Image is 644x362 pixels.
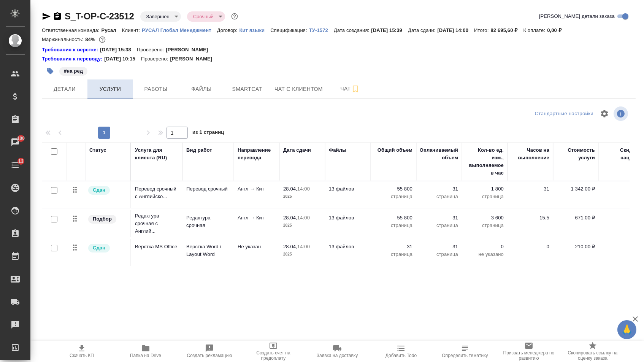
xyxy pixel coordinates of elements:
[141,55,170,63] p: Проверено:
[533,108,595,120] div: split button
[283,222,321,229] p: 2025
[420,146,458,162] div: Оплачиваемый объем
[50,341,114,362] button: Скачать КП
[466,243,504,251] p: 0
[59,67,88,74] span: на ред
[140,11,181,22] div: Завершен
[104,55,141,63] p: [DATE] 10:15
[166,46,214,54] p: [PERSON_NAME]
[64,67,83,75] p: #на ред
[508,181,553,208] td: 31
[603,243,641,251] p: 0 %
[114,341,178,362] button: Папка на Drive
[283,186,297,192] p: 28.04,
[230,11,240,21] button: Доп статусы указывают на важность/срочность заказа
[466,193,504,200] p: страница
[42,12,51,21] button: Скопировать ссылку для ЯМессенджера
[274,84,323,94] span: Чат с клиентом
[371,27,408,33] p: [DATE] 15:39
[122,27,142,33] p: Клиент:
[42,55,104,63] div: Нажми, чтобы открыть папку с инструкцией
[2,133,29,152] a: 100
[332,84,368,94] span: Чат
[466,251,504,258] p: не указано
[374,214,412,222] p: 55 800
[238,146,276,162] div: Направление перевода
[620,322,633,338] span: 🙏
[283,146,311,154] div: Дата сдачи
[297,186,310,192] p: 14:00
[385,353,417,358] span: Добавить Todo
[85,37,97,42] p: 84%
[420,193,458,200] p: страница
[378,146,412,154] div: Общий объем
[186,146,212,154] div: Вид работ
[466,146,504,177] div: Кол-во ед. изм., выполняемое в час
[297,215,310,221] p: 14:00
[437,27,474,33] p: [DATE] 14:00
[557,243,595,251] p: 210,00 ₽
[239,27,270,33] a: Кит языки
[329,214,367,222] p: 13 файлов
[491,27,523,33] p: 82 695,60 ₽
[142,27,217,33] a: РУСАЛ Глобал Менеджмент
[135,243,179,251] p: Верстка MS Office
[186,243,230,258] p: Верстка Word / Layout Word
[334,27,371,33] p: Дата создания:
[374,251,412,258] p: страница
[283,251,321,258] p: 2025
[351,84,360,94] svg: Подписаться
[142,27,217,33] p: РУСАЛ Глобал Менеджмент
[408,27,437,33] p: Дата сдачи:
[374,193,412,200] p: страница
[374,243,412,251] p: 31
[508,210,553,237] td: 15.5
[603,146,641,162] div: Скидка / наценка
[283,193,321,200] p: 2025
[186,185,230,193] p: Перевод срочный
[92,84,128,94] span: Услуги
[46,84,83,94] span: Детали
[565,350,620,361] span: Скопировать ссылку на оценку заказа
[42,63,59,79] button: Добавить тэг
[497,341,561,362] button: Призвать менеджера по развитию
[42,55,104,63] a: Требования к переводу:
[283,244,297,249] p: 28.04,
[617,320,636,339] button: 🙏
[557,146,595,162] div: Стоимость услуги
[93,244,105,252] p: Сдан
[42,27,102,33] p: Ответственная команда:
[539,13,615,20] span: [PERSON_NAME] детали заказа
[2,156,29,175] a: 13
[42,37,85,42] p: Маржинальность:
[309,27,334,33] a: ТУ-1572
[144,13,172,20] button: Завершен
[329,185,367,193] p: 13 файлов
[192,128,224,139] span: из 1 страниц
[93,215,112,223] p: Подбор
[329,243,367,251] p: 13 файлов
[511,146,549,162] div: Часов на выполнение
[135,185,179,200] p: Перевод срочный с Английско...
[137,46,166,54] p: Проверено:
[238,243,276,251] p: Не указан
[93,186,105,194] p: Сдан
[138,84,174,94] span: Работы
[466,222,504,229] p: страница
[89,146,106,154] div: Статус
[135,146,179,162] div: Услуга для клиента (RU)
[187,11,225,22] div: Завершен
[305,341,369,362] button: Заявка на доставку
[13,135,30,142] span: 100
[246,350,301,361] span: Создать счет на предоплату
[100,46,137,54] p: [DATE] 15:38
[420,251,458,258] p: страница
[603,185,641,193] p: 0 %
[614,106,630,121] span: Посмотреть информацию
[561,341,625,362] button: Скопировать ссылку на оценку заказа
[102,27,122,33] p: Русал
[557,185,595,193] p: 1 342,00 ₽
[309,27,334,33] p: ТУ-1572
[501,350,556,361] span: Призвать менеджера по развитию
[217,27,240,33] p: Договор:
